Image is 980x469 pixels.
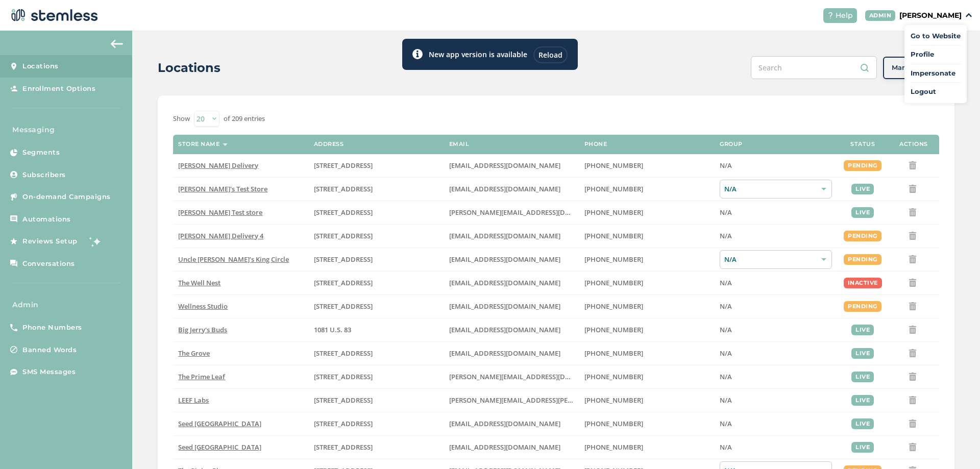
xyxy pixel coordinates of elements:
label: Uncle Herb’s King Circle [178,255,303,264]
span: 1081 U.S. 83 [314,325,351,334]
span: [PERSON_NAME]'s Test Store [178,184,267,193]
label: 209 King Circle [314,255,439,264]
span: [EMAIL_ADDRESS][DOMAIN_NAME] [449,349,560,358]
label: N/A [720,349,832,358]
label: (269) 929-8463 [584,302,709,311]
label: vmrobins@gmail.com [449,302,574,311]
label: 17523 Ventura Boulevard [314,161,439,170]
span: [PHONE_NUMBER] [584,208,643,217]
label: 1081 U.S. 83 [314,326,439,334]
span: [EMAIL_ADDRESS][DOMAIN_NAME] [449,325,560,334]
label: dexter@thegroveca.com [449,349,574,358]
span: Reviews Setup [22,236,78,246]
img: icon-toast-info-b13014a2.svg [412,49,423,59]
label: arman91488@gmail.com [449,232,574,240]
label: josh.bowers@leefca.com [449,396,574,405]
span: [STREET_ADDRESS] [314,302,373,311]
label: (580) 539-1118 [584,326,709,334]
span: [EMAIL_ADDRESS][DOMAIN_NAME] [449,302,560,311]
th: Actions [888,135,939,154]
div: inactive [844,278,882,288]
span: [PHONE_NUMBER] [584,325,643,334]
label: 123 Main Street [314,302,439,311]
span: [STREET_ADDRESS] [314,208,373,217]
label: of 209 entries [224,114,265,124]
div: live [851,418,874,429]
label: N/A [720,419,832,428]
label: N/A [720,396,832,405]
label: (818) 561-0790 [584,232,709,240]
label: Big Jerry's Buds [178,326,303,334]
span: Enrollment Options [22,84,95,94]
div: pending [844,301,881,312]
div: live [851,372,874,382]
span: [PHONE_NUMBER] [584,278,643,287]
label: Brian's Test Store [178,185,303,193]
span: [EMAIL_ADDRESS][DOMAIN_NAME] [449,278,560,287]
img: logo-dark-0685b13c.svg [8,5,98,26]
label: info@bigjerrysbuds.com [449,326,574,334]
label: New app version is available [429,49,527,60]
label: Store name [178,141,219,147]
span: Locations [22,61,59,71]
label: team@seedyourhead.com [449,419,574,428]
label: Phone [584,141,607,147]
div: Reload [533,46,568,63]
span: Conversations [22,259,75,269]
div: live [851,325,874,335]
label: Status [850,141,875,147]
span: Banned Words [22,345,77,355]
span: [PHONE_NUMBER] [584,396,643,405]
img: glitter-stars-b7820f95.gif [85,231,106,252]
span: [EMAIL_ADDRESS][DOMAIN_NAME] [449,231,560,240]
div: N/A [720,180,832,199]
div: live [851,184,874,194]
span: [STREET_ADDRESS] [314,231,373,240]
label: swapnil@stemless.co [449,208,574,217]
span: [PHONE_NUMBER] [584,255,643,264]
span: Automations [22,214,71,225]
label: brianashen@gmail.com [449,185,574,193]
label: 401 Centre Street [314,443,439,452]
div: pending [844,231,881,241]
label: 1005 4th Avenue [314,279,439,287]
label: N/A [720,373,832,381]
div: live [851,348,874,359]
label: Seed Portland [178,419,303,428]
span: SMS Messages [22,367,76,377]
label: christian@uncleherbsak.com [449,255,574,264]
img: icon_down-arrow-small-66adaf34.svg [966,13,972,17]
label: 8155 Center Street [314,349,439,358]
span: Big Jerry's Buds [178,325,227,334]
span: [PHONE_NUMBER] [584,184,643,193]
span: [PERSON_NAME][EMAIL_ADDRESS][DOMAIN_NAME] [449,372,612,381]
label: vmrobins@gmail.com [449,279,574,287]
span: [PERSON_NAME] Delivery [178,161,258,170]
img: icon-sort-1e1d7615.svg [223,143,228,146]
a: Logout [911,87,961,97]
span: [PHONE_NUMBER] [584,231,643,240]
span: [EMAIL_ADDRESS][DOMAIN_NAME] [449,419,560,428]
img: icon-arrow-back-accent-c549486e.svg [111,40,123,48]
span: On-demand Campaigns [22,192,111,202]
label: Group [720,141,743,147]
label: The Well Nest [178,279,303,287]
div: pending [844,160,881,171]
label: N/A [720,443,832,452]
span: Wellness Studio [178,302,228,311]
span: [EMAIL_ADDRESS][DOMAIN_NAME] [449,161,560,170]
span: Seed [GEOGRAPHIC_DATA] [178,419,261,428]
span: [PERSON_NAME] Test store [178,208,262,217]
span: [PHONE_NUMBER] [584,442,643,452]
label: 123 East Main Street [314,185,439,193]
label: Wellness Studio [178,302,303,311]
span: The Prime Leaf [178,372,225,381]
div: ADMIN [865,10,896,21]
span: [PHONE_NUMBER] [584,161,643,170]
label: N/A [720,302,832,311]
p: [PERSON_NAME] [899,10,962,21]
span: [PHONE_NUMBER] [584,302,643,311]
label: info@bostonseeds.com [449,443,574,452]
label: N/A [720,161,832,170]
span: [STREET_ADDRESS] [314,184,373,193]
